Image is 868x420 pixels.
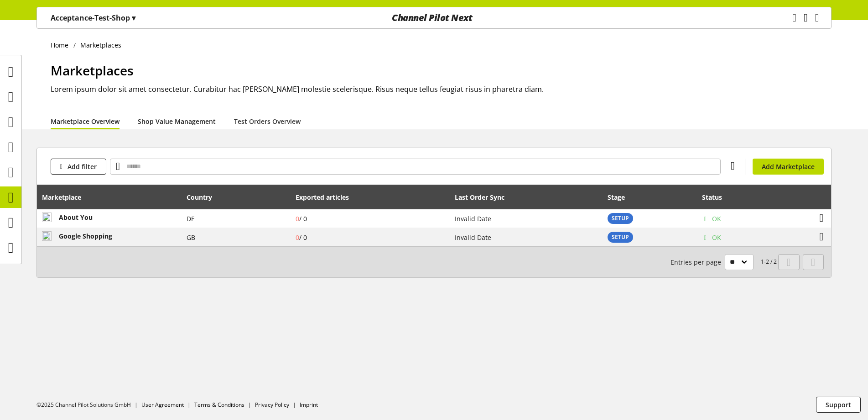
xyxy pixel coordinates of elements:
[59,213,93,222] b: About You
[59,232,112,240] b: Google Shopping
[455,233,491,242] span: Invalid Date
[816,397,861,413] button: Support
[234,117,301,126] a: Test Orders Overview
[141,401,184,409] a: User Agreement
[51,117,120,126] a: Marketplace Overview
[712,214,721,223] span: OK
[51,62,134,79] span: Marketplaces
[187,192,221,202] div: Country
[670,254,777,270] small: 1-2 / 2
[826,400,851,409] span: Support
[42,231,52,241] img: Google Shopping
[455,214,491,223] span: Invalid Date
[296,214,307,223] span: 0
[296,233,307,242] span: 0
[68,162,97,171] span: Add filter
[36,7,832,29] nav: main navigation
[300,401,318,409] a: Imprint
[255,401,289,409] a: Privacy Policy
[51,159,106,175] button: Add filter
[36,401,141,409] li: ©2025 Channel Pilot Solutions GmbH
[132,13,135,23] span: ▾
[670,257,725,267] span: Entries per page
[296,192,358,202] div: Exported articles
[712,233,721,242] span: OK
[753,159,824,175] button: Add Marketplace
[42,213,52,222] img: About You
[702,192,731,202] div: Status
[299,214,307,223] span: / 0
[51,84,832,95] h2: Lorem ipsum dolor sit amet consectetur. Curabitur hac [PERSON_NAME] molestie scelerisque. Risus n...
[138,117,216,126] a: Shop Value Management
[51,12,135,23] p: Acceptance-Test-Shop
[51,40,73,50] a: Home
[42,192,90,202] div: Marketplace
[187,214,195,223] span: Germany
[194,401,244,409] a: Terms & Conditions
[455,192,514,202] div: Last Order Sync
[762,162,815,171] span: Add Marketplace
[608,192,634,202] div: Stage
[299,233,307,242] span: / 0
[187,233,195,242] span: United Kingdom
[612,214,629,223] span: SETUP
[612,233,629,241] span: SETUP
